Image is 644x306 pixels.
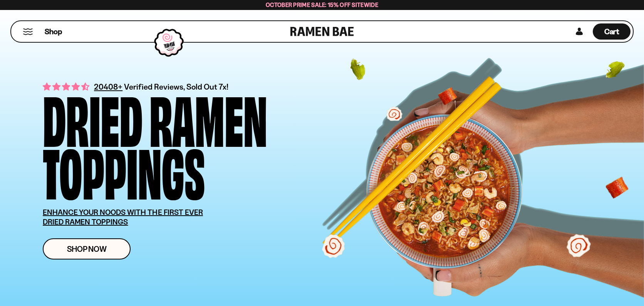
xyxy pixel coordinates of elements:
[43,208,203,226] u: ENHANCE YOUR NOODS WITH THE FIRST EVER DRIED RAMEN TOPPINGS
[149,91,267,143] div: Ramen
[43,91,143,143] div: Dried
[67,245,107,253] span: Shop Now
[266,1,378,8] span: October Prime Sale: 15% off Sitewide
[43,238,131,259] a: Shop Now
[45,27,62,37] span: Shop
[43,143,205,196] div: Toppings
[23,28,33,35] button: Mobile Menu Trigger
[45,23,62,40] a: Shop
[593,21,631,42] div: Cart
[604,27,619,36] span: Cart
